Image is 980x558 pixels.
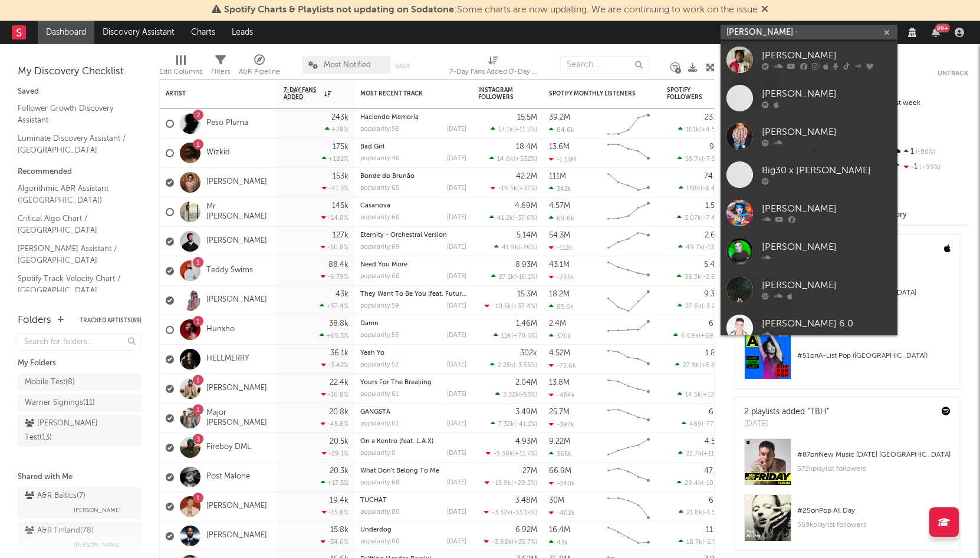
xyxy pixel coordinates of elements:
div: A&R Finland ( 78 ) [25,524,94,538]
span: -3.55 % [515,362,535,369]
div: ( ) [678,302,726,310]
div: 43.1M [549,261,570,269]
svg: Chart title [602,286,655,315]
a: Warner Signings(11) [18,394,142,412]
div: Yours For The Breaking [360,379,466,386]
svg: Chart title [602,197,655,227]
a: [PERSON_NAME] [206,177,267,187]
div: Bad Girl [360,144,466,150]
div: [DATE] [447,214,466,221]
div: [DATE] [447,273,466,280]
span: +70.5 % [513,333,535,339]
div: [PERSON_NAME] [762,126,892,140]
span: -5.38k [494,451,513,457]
span: -41.1 % [516,421,535,428]
div: 175k [333,143,348,151]
span: +4.56 % [701,127,724,133]
a: Damn [360,321,379,327]
div: [DATE] [447,421,466,427]
span: 27.9k [683,362,699,369]
div: [PERSON_NAME] [762,240,892,255]
div: -29.1 % [322,450,348,457]
div: ( ) [673,332,726,339]
a: They Want To Be You (feat. Future) [360,291,467,298]
div: +57.4 % [320,302,348,310]
div: 22.4k [330,379,348,387]
input: Search... [560,56,649,74]
div: -397k [549,421,574,428]
span: -3.29 % [703,303,724,310]
span: +11.7 % [515,451,535,457]
span: -10.5k [492,303,511,310]
input: Search for artists [721,25,897,39]
div: 39.2M [549,114,570,121]
div: 7-Day Fans Added (7-Day Fans Added) [449,65,538,79]
div: popularity: 59 [360,303,399,309]
a: Luminate Discovery Assistant / [GEOGRAPHIC_DATA] [18,132,130,156]
a: Wizkid [206,148,230,158]
div: 1 [890,144,968,160]
div: 342k [549,185,571,193]
a: Discovery Assistant [94,21,183,44]
div: [PERSON_NAME] [762,202,892,216]
span: 101k [686,127,699,133]
span: : Some charts are now updating. We are continuing to work on the issue [224,5,758,15]
svg: Chart title [602,404,655,433]
div: -112k [549,244,573,252]
svg: Chart title [602,433,655,463]
div: Saved [18,85,142,99]
div: On a Kentro (feat. L.A.X) [360,438,466,445]
div: 5.14M [517,232,537,239]
span: +11.2 % [515,127,535,133]
a: Mr [PERSON_NAME] [206,202,272,222]
a: Major [PERSON_NAME] [206,408,272,428]
button: Untrack [938,68,968,80]
div: # 25 on Pop All Day [797,504,951,518]
div: Filters [211,50,230,84]
div: Spotify Monthly Listeners [549,90,637,97]
div: My Discovery Checklist [18,65,142,79]
svg: Chart title [602,109,655,138]
div: ( ) [679,184,726,192]
a: [PERSON_NAME] [721,41,897,79]
a: [PERSON_NAME] [206,531,267,541]
div: ( ) [489,214,537,222]
div: 38.8k [329,320,348,328]
div: [DATE] [447,362,466,368]
div: -3.42 % [321,361,348,369]
div: 7-Day Fans Added (7-Day Fans Added) [449,50,538,84]
span: +32 % [519,186,535,192]
button: Tracked Artists(69) [80,318,142,323]
div: Instagram Followers [478,87,519,101]
span: 3.32k [503,392,519,398]
div: -1 [890,160,968,175]
a: On a Kentro (feat. L.A.X) [360,438,433,445]
div: popularity: 46 [360,156,400,162]
div: 153k [333,173,348,180]
a: [PERSON_NAME] 6.0 [721,309,897,347]
div: 243k [331,114,348,121]
div: 8.93M [515,261,537,269]
a: GANGSTA [360,409,390,415]
div: Edit Columns [159,65,202,79]
div: 74.8M [704,173,726,180]
span: 27.1k [499,274,514,280]
div: Bonde do Brunão [360,173,466,180]
div: 15.3M [517,290,537,298]
a: Peso Pluma [206,118,248,128]
div: Edit Columns [159,50,202,84]
div: Recommended [18,165,142,179]
a: [PERSON_NAME] [721,79,897,117]
div: -16.8 % [321,391,348,398]
a: Leads [223,21,261,44]
div: Eternity - Orchestral Version [360,232,466,239]
div: A&R Baltics ( 7 ) [25,489,85,503]
div: Need You More [360,262,466,268]
span: 7-Day Fans Added [284,87,321,101]
div: 4.57M [549,202,570,210]
span: 469 [689,421,702,428]
div: popularity: 66 [360,273,400,280]
a: Algorithmic A&R Assistant ([GEOGRAPHIC_DATA]) [18,182,130,206]
a: Dashboard [38,21,94,44]
a: A&R Baltics(7)[PERSON_NAME] [18,487,142,519]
